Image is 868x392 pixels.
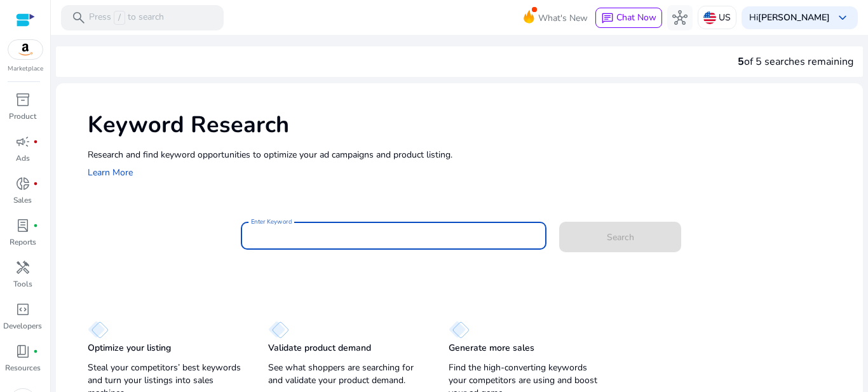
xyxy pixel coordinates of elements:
span: fiber_manual_record [33,139,38,144]
span: search [71,10,86,25]
img: diamond.svg [88,321,109,339]
span: chat [601,12,614,25]
p: US [719,6,731,29]
div: of 5 searches remaining [738,54,853,69]
span: handyman [15,260,31,275]
img: diamond.svg [268,321,289,339]
img: us.svg [703,11,716,24]
span: lab_profile [15,218,31,233]
span: fiber_manual_record [33,223,38,228]
p: Validate product demand [268,342,371,355]
img: diamond.svg [449,321,470,339]
p: Press to search [89,11,164,25]
img: amazon.svg [8,40,43,59]
p: Tools [13,278,32,290]
span: 5 [738,55,744,69]
p: Product [9,111,36,122]
span: keyboard_arrow_down [835,10,850,25]
span: fiber_manual_record [33,181,38,186]
p: Resources [5,362,41,374]
a: Learn More [88,166,133,179]
span: inventory_2 [15,92,31,107]
button: chatChat Now [595,8,662,28]
p: Research and find keyword opportunities to optimize your ad campaigns and product listing. [88,148,850,161]
span: donut_small [15,176,31,191]
p: Optimize your listing [88,342,171,355]
b: [PERSON_NAME] [758,11,830,24]
h1: Keyword Research [88,111,850,139]
p: Ads [16,152,30,164]
p: See what shoppers are searching for and validate your product demand. [268,362,423,387]
span: code_blocks [15,302,31,317]
span: What's New [538,7,588,29]
span: / [114,11,125,25]
p: Sales [13,194,32,206]
span: hub [672,10,688,25]
p: Marketplace [8,64,43,74]
span: book_4 [15,344,31,359]
mat-label: Enter Keyword [251,217,292,226]
p: Generate more sales [449,342,534,355]
span: Chat Now [616,11,656,24]
p: Developers [3,320,42,332]
p: Hi [749,13,830,22]
span: campaign [15,134,31,149]
button: hub [667,5,693,30]
p: Reports [10,236,36,248]
span: fiber_manual_record [33,349,38,354]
